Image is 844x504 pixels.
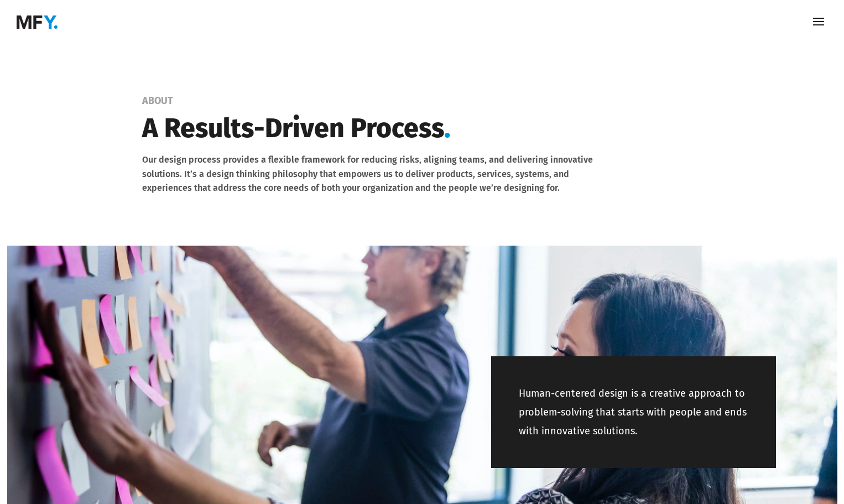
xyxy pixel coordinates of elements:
img: MaybeForYou. [17,15,58,29]
p: Human-centered design is a creative approach to problem-solving that starts with people and ends ... [519,384,748,440]
div: About [142,95,776,106]
p: Our design process provides a flexible framework for reducing risks, aligning teams, and deliveri... [142,153,609,195]
h1: A Results-Driven Process [142,110,529,153]
span: . [444,112,451,144]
